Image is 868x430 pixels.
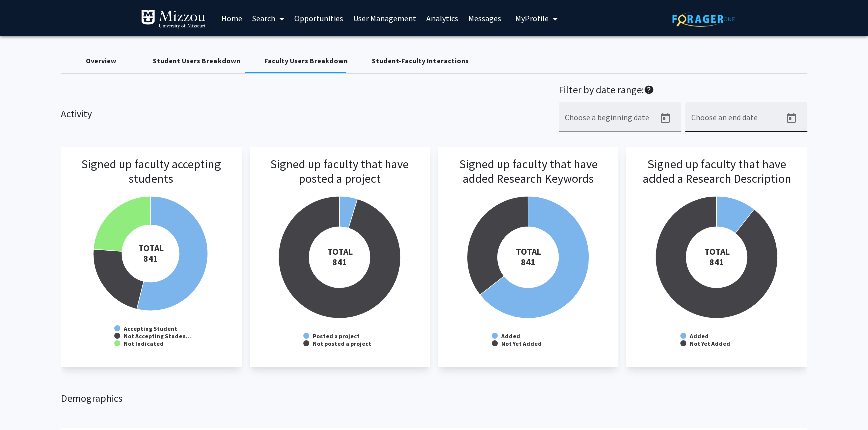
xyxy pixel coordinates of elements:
tspan: TOTAL 841 [516,246,541,268]
text: Not Accepting Studen… [124,332,192,340]
h3: Signed up faculty that have added Research Keywords [448,157,608,213]
text: Added [501,332,520,340]
a: Messages [463,1,506,36]
a: User Management [348,1,421,36]
a: Opportunities [289,1,348,36]
tspan: TOTAL 841 [327,246,352,268]
button: Open calendar [655,108,675,128]
a: Home [216,1,247,36]
div: Student-Faculty Interactions [372,56,469,66]
h2: Demographics [61,392,807,404]
h3: Signed up faculty that have posted a project [260,157,420,213]
text: Added [689,332,709,340]
h3: Signed up faculty accepting students [71,157,231,213]
img: University of Missouri Logo [141,9,206,29]
span: My Profile [515,13,549,23]
div: Overview [86,56,116,66]
tspan: TOTAL 841 [704,246,730,268]
img: ForagerOne Logo [672,11,735,27]
text: Not Indicated [124,340,164,347]
mat-icon: help [644,84,654,96]
a: Analytics [421,1,463,36]
text: Posted a project [313,332,360,340]
div: Student Users Breakdown [153,56,240,66]
text: Not Yet Added [690,340,730,347]
h2: Activity [61,84,92,120]
div: Faculty Users Breakdown [264,56,348,66]
button: Open calendar [781,108,801,128]
a: Search [247,1,289,36]
text: Not posted a project [313,340,371,347]
text: Accepting Student [123,325,177,332]
h2: Filter by date range: [559,84,807,98]
iframe: Chat [8,385,43,422]
h3: Signed up faculty that have added a Research Description [636,157,797,213]
tspan: TOTAL 841 [138,242,164,264]
text: Not Yet Added [501,340,542,347]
